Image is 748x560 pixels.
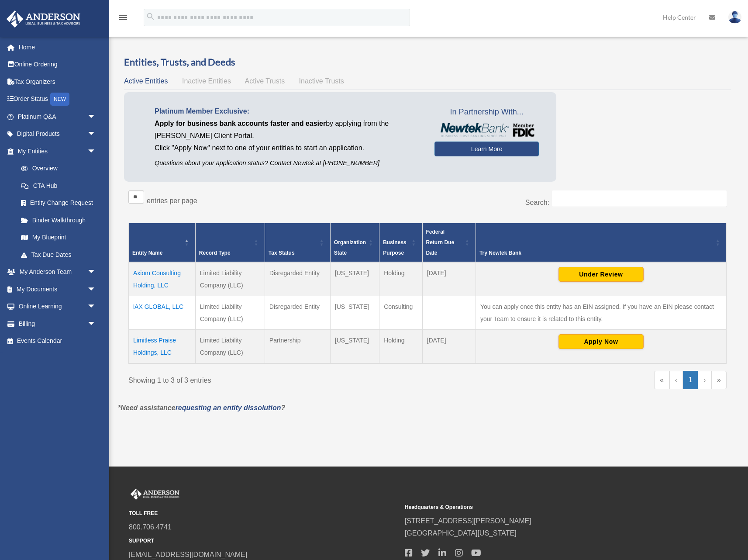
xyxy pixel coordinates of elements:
th: Business Purpose: Activate to sort [379,223,422,262]
span: Record Type [199,250,231,256]
button: Under Review [558,267,644,282]
th: Entity Name: Activate to invert sorting [129,223,196,262]
td: [DATE] [422,262,476,296]
a: Digital Productsarrow_drop_down [6,125,109,143]
td: Limited Liability Company (LLC) [195,296,265,329]
a: Home [6,38,109,56]
span: Entity Name [132,250,162,256]
span: arrow_drop_down [87,263,105,281]
a: Previous [669,371,683,389]
a: [GEOGRAPHIC_DATA][US_STATE] [405,529,517,537]
a: Platinum Q&Aarrow_drop_down [6,108,109,125]
td: [US_STATE] [330,262,379,296]
td: Disregarded Entity [265,262,330,296]
a: My Entitiesarrow_drop_down [6,142,105,160]
td: You can apply once this entity has an EIN assigned. If you have an EIN please contact your Team t... [476,296,726,329]
a: Next [698,371,711,389]
a: Order StatusNEW [6,90,109,108]
a: My Blueprint [12,229,105,246]
td: Disregarded Entity [265,296,330,329]
th: Tax Status: Activate to sort [265,223,330,262]
th: Organization State: Activate to sort [330,223,379,262]
td: Axiom Consulting Holding, LLC [129,262,196,296]
span: arrow_drop_down [87,142,105,160]
td: [DATE] [422,329,476,363]
a: Online Ordering [6,56,109,73]
td: [US_STATE] [330,296,379,329]
th: Record Type: Activate to sort [195,223,265,262]
div: NEW [50,93,69,106]
a: Events Calendar [6,332,109,350]
small: Headquarters & Operations [405,503,675,512]
td: Limited Liability Company (LLC) [195,262,265,296]
a: Entity Change Request [12,194,105,212]
td: [US_STATE] [330,329,379,363]
a: My Anderson Teamarrow_drop_down [6,263,109,281]
img: Anderson Advisors Platinum Portal [129,488,181,500]
td: Limitless Praise Holdings, LLC [129,329,196,363]
p: Questions about your application status? Contact Newtek at [PHONE_NUMBER] [155,158,421,169]
a: 1 [683,371,698,389]
img: NewtekBankLogoSM.png [439,123,534,137]
img: User Pic [728,11,741,24]
a: [STREET_ADDRESS][PERSON_NAME] [405,517,531,525]
img: Anderson Advisors Platinum Portal [4,10,83,28]
span: Apply for business bank accounts faster and easier [155,120,326,127]
a: Learn More [434,142,539,156]
td: Limited Liability Company (LLC) [195,329,265,363]
a: Last [711,371,727,389]
span: arrow_drop_down [87,108,105,126]
td: Consulting [379,296,422,329]
td: iAX GLOBAL, LLC [129,296,196,329]
small: SUPPORT [129,536,399,546]
th: Federal Return Due Date: Activate to sort [422,223,476,262]
span: arrow_drop_down [87,125,105,143]
span: Active Entities [124,77,168,85]
a: Online Learningarrow_drop_down [6,298,109,315]
a: My Documentsarrow_drop_down [6,280,109,298]
a: Billingarrow_drop_down [6,315,109,332]
label: Search: [525,199,549,206]
div: Try Newtek Bank [479,248,713,258]
a: First [654,371,669,389]
button: Apply Now [558,334,644,349]
a: requesting an entity dissolution [176,404,281,411]
span: arrow_drop_down [87,315,105,333]
td: Partnership [265,329,330,363]
span: arrow_drop_down [87,280,105,298]
span: Organization State [334,239,366,256]
label: entries per page [147,197,197,204]
td: Holding [379,262,422,296]
a: Tax Organizers [6,73,109,90]
small: TOLL FREE [129,509,399,518]
p: Click "Apply Now" next to one of your entities to start an application. [155,142,421,154]
i: search [146,12,155,21]
div: Showing 1 to 3 of 3 entries [128,371,421,387]
span: Active Trusts [245,77,285,85]
span: Tax Status [269,250,295,256]
p: by applying from the [PERSON_NAME] Client Portal. [155,118,421,142]
span: Federal Return Due Date [426,229,455,256]
span: Business Purpose [383,239,406,256]
span: Inactive Trusts [299,77,344,85]
h3: Entities, Trusts, and Deeds [124,55,731,69]
a: Binder Walkthrough [12,211,105,229]
a: CTA Hub [12,177,105,194]
a: Tax Due Dates [12,246,105,263]
p: Platinum Member Exclusive: [155,105,421,118]
a: [EMAIL_ADDRESS][DOMAIN_NAME] [129,551,247,558]
a: 800.706.4741 [129,523,172,531]
i: menu [118,12,128,23]
span: arrow_drop_down [87,298,105,316]
th: Try Newtek Bank : Activate to sort [476,223,726,262]
a: Overview [12,160,100,177]
span: In Partnership With... [434,105,539,119]
a: menu [118,15,128,23]
td: Holding [379,329,422,363]
span: Inactive Entities [182,77,231,85]
em: *Need assistance ? [118,404,285,411]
